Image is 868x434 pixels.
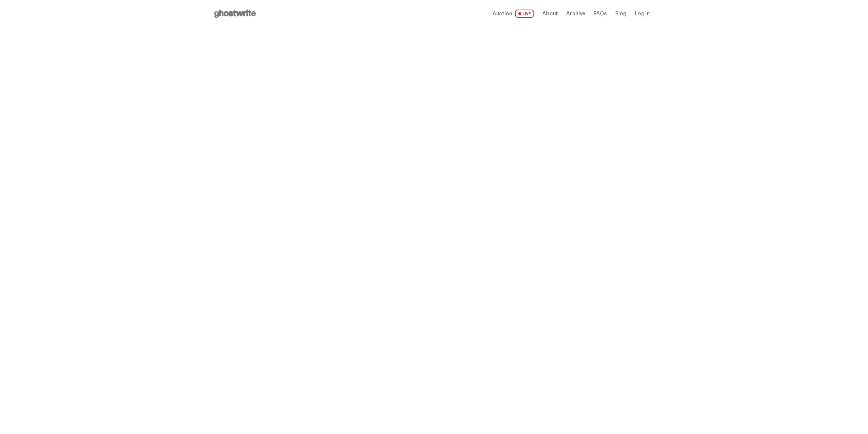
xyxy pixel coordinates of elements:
[492,11,512,16] span: Auction
[615,11,627,16] a: Blog
[492,10,534,18] a: Auction LIVE
[515,10,534,18] span: LIVE
[635,11,650,16] a: Log in
[542,11,558,16] a: About
[566,11,585,16] a: Archive
[593,11,607,16] a: FAQs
